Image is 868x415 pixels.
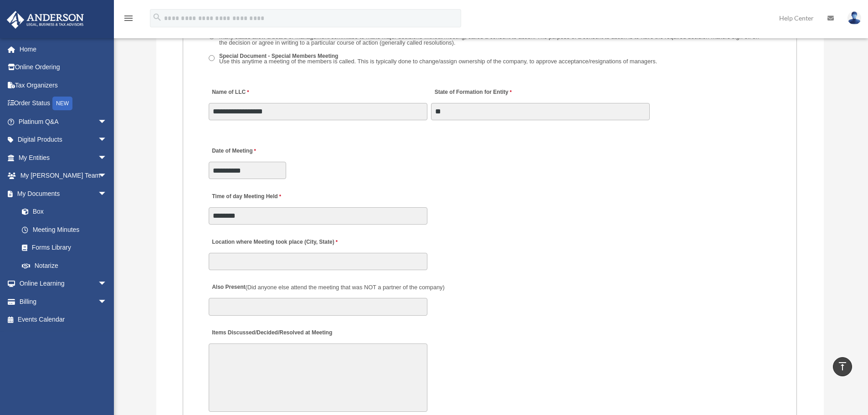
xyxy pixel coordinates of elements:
a: vertical_align_top [833,357,852,376]
a: Online Learningarrow_drop_down [6,275,121,293]
span: arrow_drop_down [98,167,116,185]
a: Forms Library [13,239,121,257]
i: menu [123,13,134,24]
label: Items Discussed/Decided/Resolved at Meeting [209,327,334,339]
a: Billingarrow_drop_down [6,292,121,311]
a: Box [13,203,121,221]
label: Name of LLC [209,86,251,98]
span: arrow_drop_down [98,184,116,203]
a: Home [6,40,121,58]
a: Platinum Q&Aarrow_drop_down [6,113,121,131]
label: Date of Meeting [209,145,295,158]
label: Special Document - Special Members Meeting [216,52,660,66]
a: My Entitiesarrow_drop_down [6,149,121,167]
span: arrow_drop_down [98,275,116,293]
a: Tax Organizers [6,76,121,94]
a: Events Calendar [6,311,121,329]
span: arrow_drop_down [98,149,116,167]
a: My Documentsarrow_drop_down [6,184,121,203]
a: menu [123,16,134,24]
span: (Did anyone else attend the meeting that was NOT a partner of the company) [246,284,445,291]
span: Many states allow a board or management committee to make major decisions without meeting, called... [219,33,759,46]
a: Notarize [13,256,121,275]
span: arrow_drop_down [98,131,116,149]
label: Also Present [209,282,447,294]
label: State of Formation for Entity [431,86,514,98]
img: Anderson Advisors Platinum Portal [4,11,87,29]
i: vertical_align_top [837,361,848,372]
a: Order StatusNEW [6,94,121,113]
a: My [PERSON_NAME] Teamarrow_drop_down [6,167,121,185]
a: Meeting Minutes [13,220,116,239]
span: arrow_drop_down [98,113,116,131]
img: User Pic [847,11,861,25]
i: search [152,12,162,22]
span: Use this anytime a meeting of the members is called. This is typically done to change/assign owne... [219,58,657,65]
label: Location where Meeting took place (City, State) [209,236,340,248]
a: Digital Productsarrow_drop_down [6,131,121,149]
label: Time of day Meeting Held [209,190,295,203]
a: Online Ordering [6,58,121,77]
span: arrow_drop_down [98,292,116,311]
div: NEW [52,97,72,110]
